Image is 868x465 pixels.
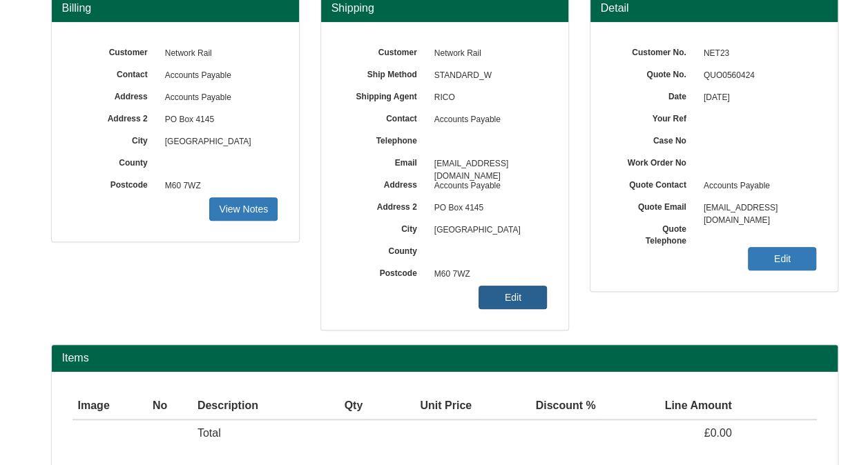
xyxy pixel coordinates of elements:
[697,197,817,219] span: [EMAIL_ADDRESS][DOMAIN_NAME]
[317,393,368,420] th: Qty
[611,43,697,59] label: Customer No.
[601,393,737,420] th: Line Amount
[611,87,697,103] label: Date
[427,153,548,175] span: [EMAIL_ADDRESS][DOMAIN_NAME]
[73,87,158,103] label: Address
[342,241,427,257] label: County
[342,175,427,191] label: Address
[704,427,732,439] span: £0.00
[342,131,427,147] label: Telephone
[611,197,697,213] label: Quote Email
[158,175,278,197] span: M60 7WZ
[209,197,278,221] a: View Notes
[479,286,547,309] a: Edit
[158,109,278,131] span: PO Box 4145
[73,43,158,59] label: Customer
[427,219,548,241] span: [GEOGRAPHIC_DATA]
[342,197,427,213] label: Address 2
[147,393,192,420] th: No
[368,393,477,420] th: Unit Price
[697,65,817,87] span: QUO0560424
[427,197,548,219] span: PO Box 4145
[158,43,278,65] span: Network Rail
[427,87,548,109] span: RICO
[427,109,548,131] span: Accounts Payable
[62,2,289,14] h3: Billing
[611,219,697,247] label: Quote Telephone
[697,43,817,65] span: NET23
[73,153,158,169] label: County
[73,393,147,420] th: Image
[611,109,697,125] label: Your Ref
[427,175,548,197] span: Accounts Payable
[158,65,278,87] span: Accounts Payable
[73,175,158,191] label: Postcode
[342,87,427,103] label: Shipping Agent
[342,264,427,279] label: Postcode
[73,65,158,81] label: Contact
[342,65,427,81] label: Ship Method
[427,65,548,87] span: STANDARD_W
[477,393,601,420] th: Discount %
[611,131,697,147] label: Case No
[342,43,427,59] label: Customer
[342,109,427,125] label: Contact
[342,153,427,169] label: Email
[73,109,158,125] label: Address 2
[73,131,158,147] label: City
[158,131,278,153] span: [GEOGRAPHIC_DATA]
[192,419,317,447] td: Total
[611,65,697,81] label: Quote No.
[748,247,816,270] a: Edit
[611,153,697,169] label: Work Order No
[697,175,817,197] span: Accounts Payable
[158,87,278,109] span: Accounts Payable
[601,2,827,14] h3: Detail
[611,175,697,191] label: Quote Contact
[697,87,817,109] span: [DATE]
[342,219,427,235] label: City
[331,2,558,14] h3: Shipping
[192,393,317,420] th: Description
[427,264,548,286] span: M60 7WZ
[427,43,548,65] span: Network Rail
[62,352,827,364] h2: Items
